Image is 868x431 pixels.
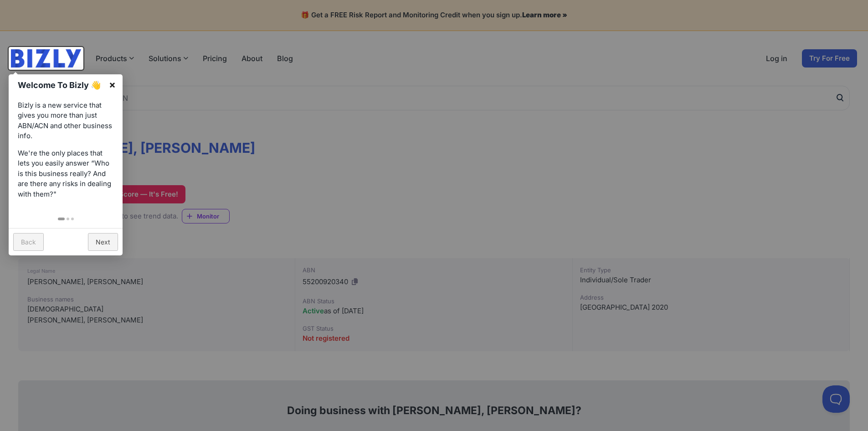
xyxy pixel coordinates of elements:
[13,233,44,251] a: Back
[18,148,113,200] p: We're the only places that lets you easily answer “Who is this business really? And are there any...
[18,100,113,141] p: Bizly is a new service that gives you more than just ABN/ACN and other business info.
[88,233,118,251] a: Next
[102,74,123,95] a: ×
[18,79,104,91] h1: Welcome To Bizly 👋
